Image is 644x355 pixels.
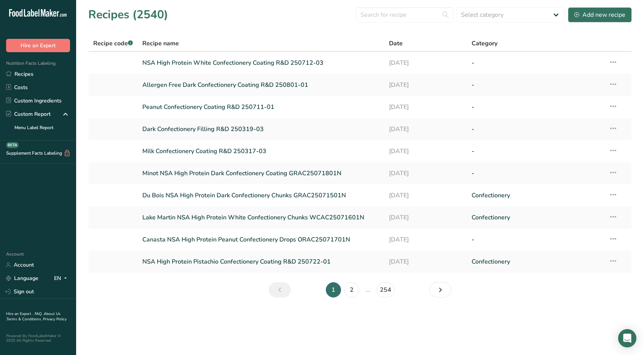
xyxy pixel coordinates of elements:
[376,282,395,297] a: Page 254.
[6,334,70,343] div: Powered By FoodLabelMaker © 2025 All Rights Reserved
[389,55,462,71] a: [DATE]
[389,143,462,159] a: [DATE]
[574,10,625,19] div: Add new recipe
[472,55,599,71] a: -
[142,209,380,225] a: Lake Martin NSA High Protein White Confectionery Chunks WCAC25071601N
[142,232,380,248] a: Canasta NSA High Protein Peanut Confectionery Drops ORAC25071701N
[142,143,380,159] a: Milk Confectionery Coating R&D 250317-03
[472,39,497,48] span: Category
[54,274,70,283] div: EN
[356,7,453,22] input: Search for recipe
[389,165,462,181] a: [DATE]
[6,142,19,148] div: BETA
[389,77,462,93] a: [DATE]
[389,121,462,137] a: [DATE]
[389,209,462,225] a: [DATE]
[6,311,61,322] a: About Us .
[429,282,451,297] a: Next page
[142,99,380,115] a: Peanut Confectionery Coating R&D 250711-01
[6,317,43,322] a: Terms & Conditions .
[472,77,599,93] a: -
[472,121,599,137] a: -
[472,99,599,115] a: -
[269,282,291,297] a: Previous page
[389,39,403,48] span: Date
[6,311,33,317] a: Hire an Expert .
[142,254,380,270] a: NSA High Protein Pistachio Confectionery Coating R&D 250722-01
[472,232,599,248] a: -
[568,7,632,22] button: Add new recipe
[389,232,462,248] a: [DATE]
[472,187,599,203] a: Confectionery
[472,143,599,159] a: -
[93,39,133,48] span: Recipe code
[43,317,67,322] a: Privacy Policy
[389,187,462,203] a: [DATE]
[389,254,462,270] a: [DATE]
[472,165,599,181] a: -
[35,311,44,317] a: FAQ .
[142,55,380,71] a: NSA High Protein White Confectionery Coating R&D 250712-03
[6,272,38,285] a: Language
[389,99,462,115] a: [DATE]
[142,165,380,181] a: Minot NSA High Protein Dark Confectionery Coating GRAC25071801N
[6,39,70,52] button: Hire an Expert
[344,282,359,297] a: Page 2.
[142,39,179,48] span: Recipe name
[6,110,51,118] div: Custom Report
[472,209,599,225] a: Confectionery
[142,121,380,137] a: Dark Confectionery Filling R&D 250319-03
[618,329,636,347] div: Open Intercom Messenger
[142,187,380,203] a: Du Bois NSA High Protein Dark Confectionery Chunks GRAC25071501N
[142,77,380,93] a: Allergen Free Dark Confectionery Coating R&D 250801-01
[88,6,168,23] h1: Recipes (2540)
[472,254,599,270] a: Confectionery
